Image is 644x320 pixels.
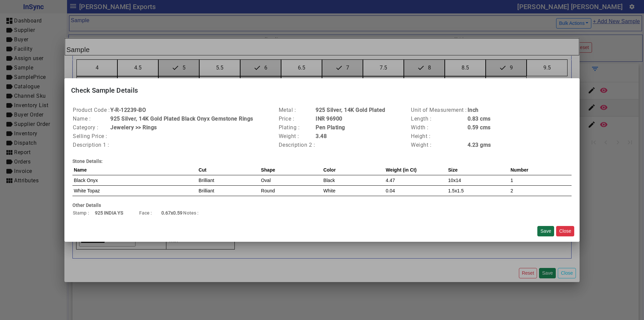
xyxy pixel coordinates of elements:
td: 10x14 [447,175,509,186]
b: Inch [468,107,479,113]
td: Brilliant [197,186,260,196]
td: White [322,186,384,196]
td: Category : [72,123,110,132]
button: Save [537,226,554,236]
th: Shape [260,165,322,175]
td: Length : [411,115,467,123]
b: Other Details [72,202,101,208]
td: Notes : [183,209,205,217]
b: 925 INDIA YS [95,210,123,216]
b: 0.67x0.59 [161,210,183,216]
td: Metal : [278,106,316,115]
b: Pen Plating [316,124,345,131]
td: Price : [278,115,316,123]
td: 0.04 [384,186,447,196]
th: Weight (in Ct) [384,165,447,175]
td: Width : [411,123,467,132]
th: Size [447,165,509,175]
b: 925 Silver, 14K Gold Plated [316,107,385,113]
td: Face : [139,209,161,217]
td: Description 2 : [278,141,316,149]
th: Number [509,165,572,175]
th: Name [72,165,197,175]
td: 1.5x1.5 [447,186,509,196]
th: Cut [197,165,260,175]
td: Weight : [278,132,316,141]
b: 925 Silver, 14K Gold Plated Black Onyx Gemstone Rings [110,116,253,122]
td: Plating : [278,123,316,132]
b: 4.23 gms [468,142,491,148]
td: 1 [509,175,572,186]
td: Product Code : [72,106,110,115]
td: Name : [72,115,110,123]
td: White Topaz [72,186,197,196]
td: Weight : [411,141,467,149]
td: Oval [260,175,322,186]
td: 2 [509,186,572,196]
td: Black [322,175,384,186]
b: 0.59 cms [468,124,491,131]
b: INR 96900 [316,116,342,122]
td: Description 1 : [72,141,110,149]
td: Selling Price : [72,132,110,141]
td: 4.47 [384,175,447,186]
b: Y-R-12239-BO [110,107,146,113]
mat-card-title: Check Sample Details [64,78,580,102]
td: Height : [411,132,467,141]
td: Stamp : [72,209,95,217]
th: Color [322,165,384,175]
td: Brilliant [197,175,260,186]
td: Round [260,186,322,196]
td: Black Onyx [72,175,197,186]
b: 0.83 cms [468,116,491,122]
b: 3.48 [316,133,327,139]
b: Jewelery >> Rings [110,124,157,131]
button: Close [556,226,574,236]
td: Unit of Measurement : [411,106,467,115]
b: Stone Details: [72,158,103,164]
